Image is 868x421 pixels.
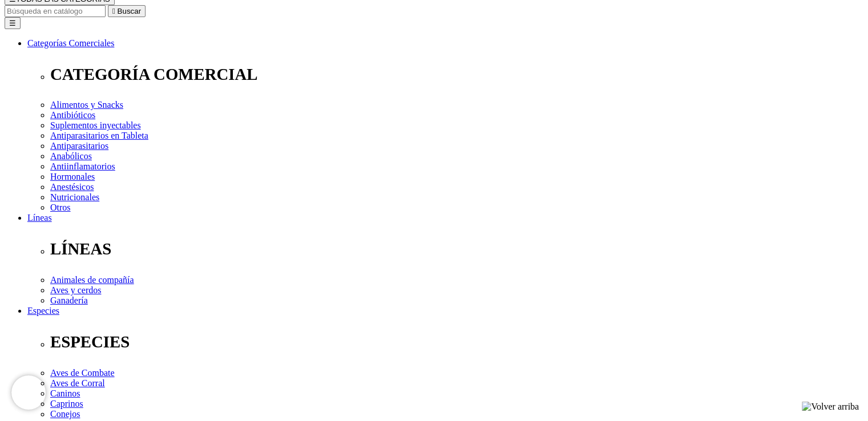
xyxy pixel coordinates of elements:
[50,378,105,388] a: Aves de Corral
[50,161,115,171] a: Antiinflamatorios
[112,7,115,15] i: 
[50,240,863,258] p: LÍNEAS
[27,306,59,315] a: Especies
[50,131,148,140] a: Antiparasitarios en Tableta
[50,275,134,285] a: Animales de compañía
[802,402,859,412] img: Volver arriba
[27,213,52,222] a: Líneas
[11,375,46,410] iframe: Brevo live chat
[50,333,863,351] p: ESPECIES
[50,172,95,181] a: Hormonales
[50,192,99,202] a: Nutricionales
[50,141,108,151] a: Antiparasitarios
[50,285,101,295] a: Aves y cerdos
[50,151,92,161] a: Anabólicos
[5,17,21,29] button: ☰
[50,203,71,212] a: Otros
[118,7,141,15] span: Buscar
[50,368,115,378] a: Aves de Combate
[50,120,141,130] a: Suplementos inyectables
[108,5,146,17] button:  Buscar
[50,110,95,120] a: Antibióticos
[50,399,83,408] a: Caprinos
[27,38,114,48] a: Categorías Comerciales
[50,388,80,398] a: Caninos
[50,100,123,110] a: Alimentos y Snacks
[50,409,80,419] a: Conejos
[50,182,94,192] a: Anestésicos
[5,5,106,17] input: Buscar
[50,65,863,84] p: CATEGORÍA COMERCIAL
[50,295,88,305] a: Ganadería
